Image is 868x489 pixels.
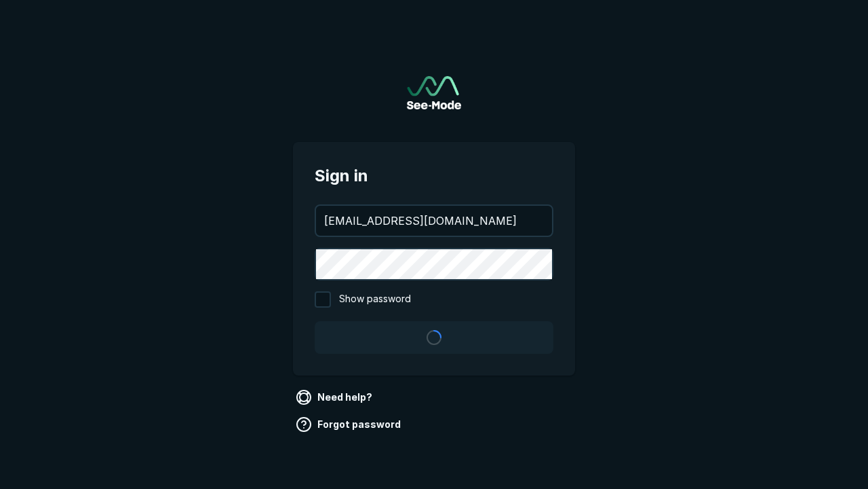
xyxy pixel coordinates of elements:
span: Sign in [315,164,553,188]
input: your@email.com [316,206,552,236]
a: Go to sign in [407,76,461,109]
img: See-Mode Logo [407,76,461,109]
span: Show password [339,291,411,308]
a: Forgot password [293,414,406,435]
a: Need help? [293,386,378,408]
